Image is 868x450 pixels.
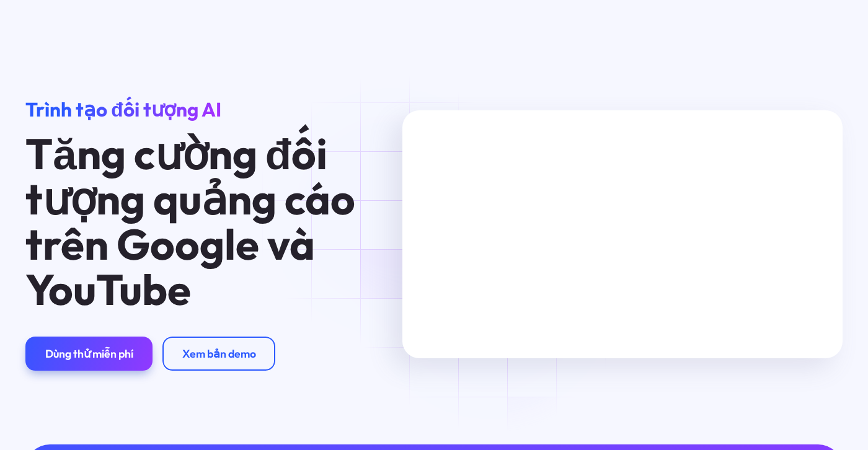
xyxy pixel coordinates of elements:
[45,347,133,361] div: Dùng thử miễn phí
[402,110,843,358] iframe: KeywordSearch Homepage Welcome
[25,337,153,371] a: Dùng thử miễn phí
[182,347,256,361] div: Xem bản demo
[25,97,221,121] span: Trình tạo đối tượng AI
[25,131,357,312] h1: Tăng cường đối tượng quảng cáo trên Google và YouTube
